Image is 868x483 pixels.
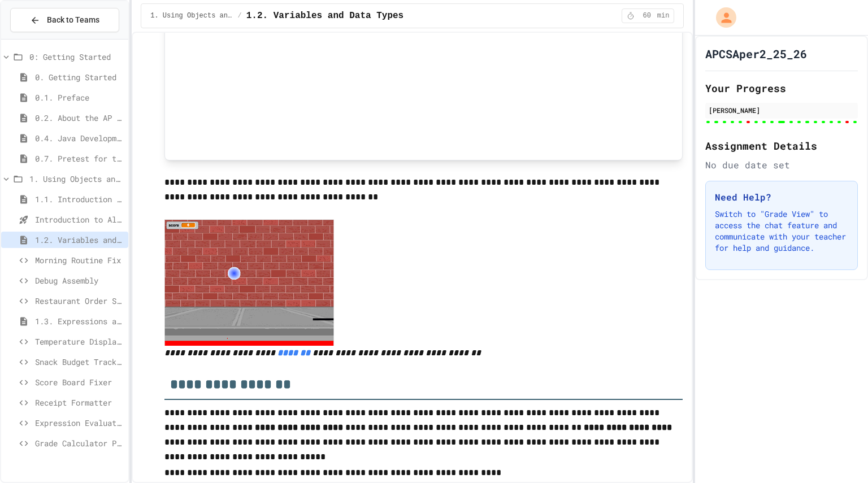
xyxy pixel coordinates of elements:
[35,417,124,429] span: Expression Evaluator Fix
[704,5,739,31] div: My Account
[705,138,858,154] h2: Assignment Details
[35,336,124,347] span: Temperature Display Fix
[35,153,124,164] span: 0.7. Pretest for the AP CSA Exam
[150,11,233,20] span: 1. Using Objects and Methods
[35,193,124,205] span: 1.1. Introduction to Algorithms, Programming, and Compilers
[715,208,848,254] p: Switch to "Grade View" to access the chat feature and communicate with your teacher for help and ...
[35,92,124,103] span: 0.1. Preface
[47,14,99,26] span: Back to Teams
[246,9,403,23] span: 1.2. Variables and Data Types
[638,11,656,20] span: 60
[705,158,858,172] div: No due date set
[29,173,124,185] span: 1. Using Objects and Methods
[35,295,124,307] span: Restaurant Order System
[29,51,124,63] span: 0: Getting Started
[35,254,124,266] span: Morning Routine Fix
[35,132,124,144] span: 0.4. Java Development Environments
[709,105,854,115] div: [PERSON_NAME]
[35,397,124,408] span: Receipt Formatter
[35,275,124,286] span: Debug Assembly
[35,356,124,368] span: Snack Budget Tracker
[35,315,124,327] span: 1.3. Expressions and Output [New]
[238,11,242,20] span: /
[35,214,124,225] span: Introduction to Algorithms, Programming, and Compilers
[715,190,848,204] h3: Need Help?
[35,376,124,388] span: Score Board Fixer
[657,11,670,20] span: min
[10,8,119,32] button: Back to Teams
[705,46,807,62] h1: APCSAper2_25_26
[35,437,124,449] span: Grade Calculator Pro
[705,80,858,96] h2: Your Progress
[35,234,124,246] span: 1.2. Variables and Data Types
[35,71,124,83] span: 0. Getting Started
[35,112,124,124] span: 0.2. About the AP CSA Exam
